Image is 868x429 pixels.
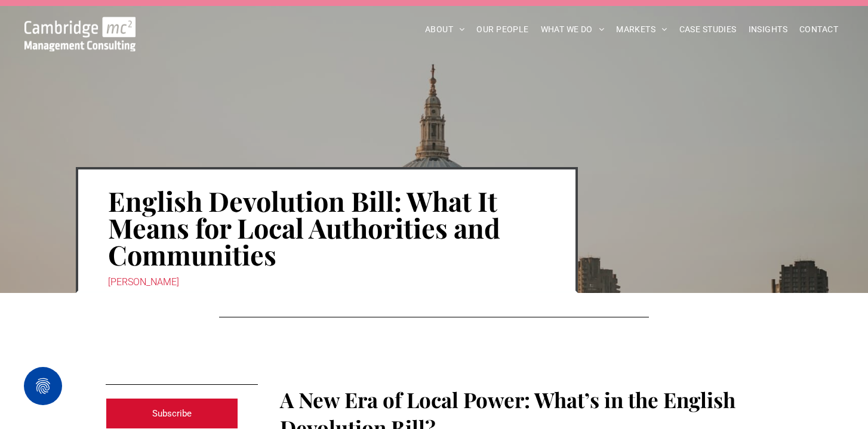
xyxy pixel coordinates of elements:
[419,20,471,39] a: ABOUT
[108,274,546,291] div: [PERSON_NAME]
[610,20,673,39] a: MARKETS
[535,20,611,39] a: WHAT WE DO
[152,399,192,428] span: Subscribe
[106,398,238,429] a: Subscribe
[24,18,136,31] a: Your Business Transformed | Cambridge Management Consulting
[673,20,743,39] a: CASE STUDIES
[24,17,136,51] img: Go to Homepage
[108,186,546,269] h1: English Devolution Bill: What It Means for Local Authorities and Communities
[470,20,534,39] a: OUR PEOPLE
[793,20,844,39] a: CONTACT
[743,20,793,39] a: INSIGHTS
